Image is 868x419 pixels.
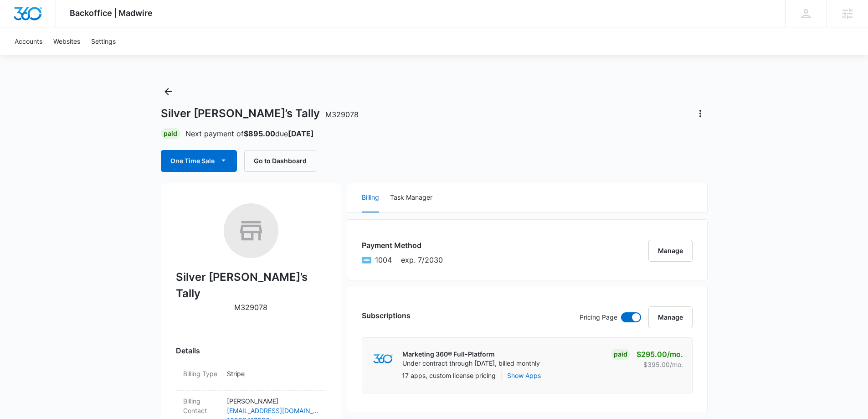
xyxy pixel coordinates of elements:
button: Manage [648,306,693,328]
button: Billing [362,183,379,212]
p: Marketing 360® Full-Platform [402,350,540,359]
h1: Silver [PERSON_NAME]’s Tally [161,107,359,120]
s: $395.00 [643,361,670,368]
span: Backoffice | Madwire [70,8,153,18]
p: $295.00 [637,349,683,360]
p: M329078 [234,302,267,313]
button: Show Apps [507,371,541,380]
span: exp. 7/2030 [401,254,443,265]
a: [EMAIL_ADDRESS][DOMAIN_NAME] [227,406,319,415]
span: American Express ending with [375,254,392,265]
p: 17 apps, custom license pricing [402,371,496,380]
strong: [DATE] [288,129,314,138]
dt: Billing Contact [183,396,220,415]
h3: Subscriptions [362,310,411,321]
p: [PERSON_NAME] [227,396,319,406]
span: /mo. [670,361,683,368]
a: Websites [48,27,86,55]
button: Manage [648,240,693,262]
dt: Billing Type [183,369,220,378]
p: Next payment of due [185,128,314,139]
button: Back [161,84,175,99]
div: Billing TypeStripe [176,363,326,391]
a: Accounts [9,27,48,55]
a: Settings [86,27,121,55]
p: Stripe [227,369,319,378]
img: marketing360Logo [373,354,393,364]
strong: $895.00 [244,129,275,138]
h3: Payment Method [362,240,443,251]
button: Go to Dashboard [244,150,316,172]
div: Paid [161,128,180,139]
p: Pricing Page [580,312,617,322]
p: Under contract through [DATE], billed monthly [402,359,540,368]
button: Actions [693,106,708,121]
button: Task Manager [390,183,432,212]
span: Details [176,345,200,356]
span: M329078 [325,110,359,119]
button: One Time Sale [161,150,237,172]
h2: Silver [PERSON_NAME]’s Tally [176,269,326,302]
span: /mo. [667,350,683,359]
div: Paid [611,349,630,360]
